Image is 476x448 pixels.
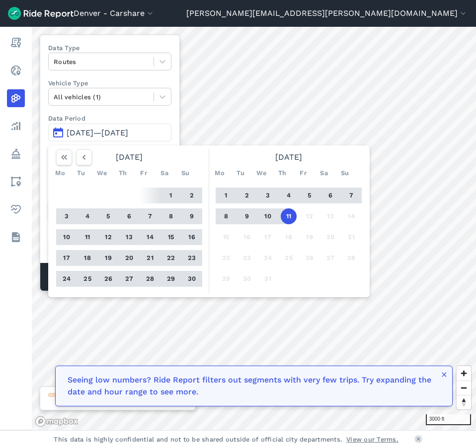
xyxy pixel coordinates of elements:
[302,208,317,224] button: 12
[48,78,171,88] label: Vehicle Type
[157,165,172,181] div: Sa
[7,34,25,52] a: Report
[239,229,255,245] button: 16
[295,165,311,181] div: Fr
[40,263,179,291] div: Matched Trips
[218,188,234,203] button: 1
[100,229,116,245] button: 12
[343,208,359,224] button: 14
[346,435,398,444] a: View our Terms.
[7,145,25,163] a: Policy
[239,271,255,287] button: 30
[121,208,137,224] button: 6
[67,128,128,137] span: [DATE]—[DATE]
[239,250,255,266] button: 23
[7,228,25,246] a: Datasets
[322,188,338,203] button: 6
[184,229,200,245] button: 16
[79,229,95,245] button: 11
[281,250,297,266] button: 25
[79,208,95,224] button: 4
[281,208,297,224] button: 11
[100,271,116,287] button: 26
[260,229,276,245] button: 17
[7,89,25,107] a: Heatmaps
[94,165,110,181] div: We
[218,229,234,245] button: 15
[74,7,155,19] button: Denver - Carshare
[79,271,95,287] button: 25
[52,165,68,181] div: Mo
[100,250,116,266] button: 19
[302,250,317,266] button: 26
[35,416,79,427] a: Mapbox logo
[281,229,297,245] button: 18
[121,271,137,287] button: 27
[7,62,25,79] a: Realtime
[343,250,359,266] button: 28
[7,200,25,218] a: Health
[337,165,353,181] div: Su
[218,250,234,266] button: 22
[316,165,332,181] div: Sa
[260,271,276,287] button: 31
[121,229,137,245] button: 13
[177,165,193,181] div: Su
[32,27,476,430] canvas: Map
[59,208,75,224] button: 3
[302,229,317,245] button: 19
[426,414,471,425] div: 3000 ft
[260,208,276,224] button: 10
[142,229,158,245] button: 14
[218,271,234,287] button: 29
[136,165,152,181] div: Fr
[163,250,179,266] button: 22
[186,7,468,19] button: [PERSON_NAME][EMAIL_ADDRESS][PERSON_NAME][DOMAIN_NAME]
[184,250,200,266] button: 23
[322,229,338,245] button: 20
[7,117,25,135] a: Analyze
[121,250,137,266] button: 20
[302,188,317,203] button: 5
[163,271,179,287] button: 29
[343,188,359,203] button: 7
[163,229,179,245] button: 15
[142,271,158,287] button: 28
[7,173,25,191] a: Areas
[239,208,255,224] button: 9
[184,271,200,287] button: 30
[457,395,471,409] button: Reset bearing to north
[73,165,89,181] div: Tu
[163,208,179,224] button: 8
[457,381,471,395] button: Zoom out
[322,208,338,224] button: 13
[142,208,158,224] button: 7
[79,250,95,266] button: 18
[163,188,179,203] button: 1
[115,165,131,181] div: Th
[260,188,276,203] button: 3
[184,208,200,224] button: 9
[274,165,290,181] div: Th
[48,114,171,123] label: Data Period
[52,149,206,165] div: [DATE]
[8,7,74,20] img: Ride Report
[59,250,75,266] button: 17
[59,271,75,287] button: 24
[239,188,255,203] button: 2
[322,250,338,266] button: 27
[343,229,359,245] button: 21
[142,250,158,266] button: 21
[100,208,116,224] button: 5
[212,165,228,181] div: Mo
[48,124,171,141] button: [DATE]—[DATE]
[457,366,471,381] button: Zoom in
[253,165,269,181] div: We
[260,250,276,266] button: 24
[184,188,200,203] button: 2
[233,165,248,181] div: Tu
[48,43,171,53] label: Data Type
[59,229,75,245] button: 10
[218,208,234,224] button: 8
[212,149,366,165] div: [DATE]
